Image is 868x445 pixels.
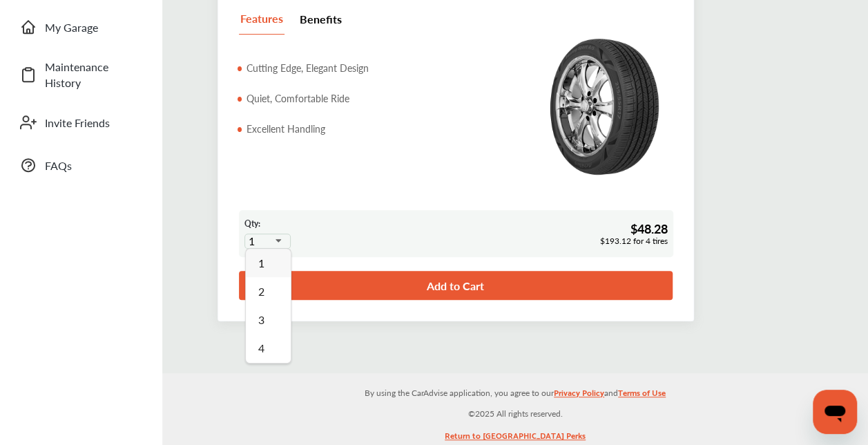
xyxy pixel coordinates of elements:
[249,233,255,249] div: 1
[45,19,142,35] span: My Garage
[239,271,673,300] a: Add to Cart
[258,340,264,356] span: 4
[258,312,264,328] span: 3
[258,254,264,270] span: 1
[534,3,673,210] img: achilles_touring_sport_as_f20a0abff24fba3b3800fe4a382cf3b8.jpg
[813,390,857,434] iframe: Button to launch messaging window
[45,158,142,173] span: FAQs
[12,147,148,183] a: FAQs
[12,52,148,97] a: Maintenance History
[162,385,868,399] p: By using the CarAdvise application, you agree to our and
[251,59,534,76] li: Cutting Edge, Elegant Design
[618,385,666,406] a: Terms of Use
[600,236,668,246] div: $193.12 for 4 tires
[298,6,343,32] div: Benefits
[554,385,604,406] a: Privacy Policy
[244,219,260,234] div: Qty :
[45,115,142,131] span: Invite Friends
[251,120,534,137] li: Excellent Handling
[12,104,148,140] a: Invite Friends
[251,90,534,106] li: Quiet, Comfortable Ride
[600,221,668,236] div: $ 48.28
[12,9,148,45] a: My Garage
[239,3,284,35] div: Features
[258,283,264,299] span: 2
[45,59,142,91] span: Maintenance History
